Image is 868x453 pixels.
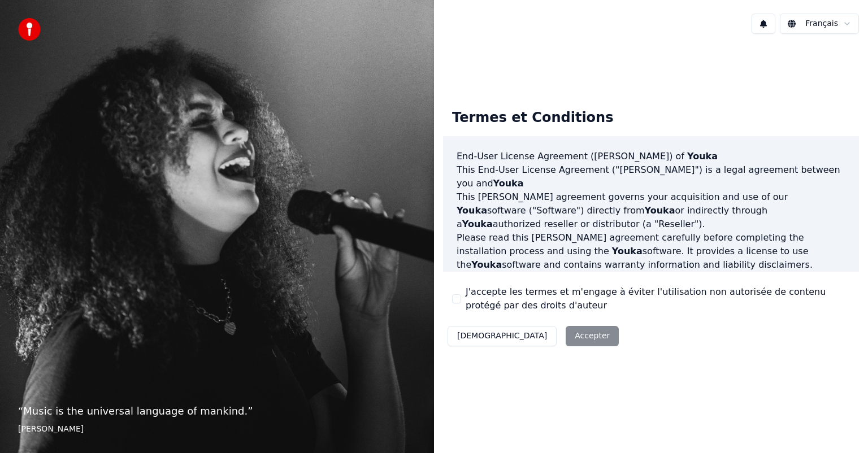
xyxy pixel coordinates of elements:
div: Termes et Conditions [443,100,622,136]
h3: End-User License Agreement ([PERSON_NAME]) of [457,150,845,163]
span: Youka [471,259,502,270]
span: Youka [493,178,524,189]
span: Youka [462,219,493,229]
p: Please read this [PERSON_NAME] agreement carefully before completing the installation process and... [457,231,845,272]
span: Youka [612,246,643,256]
span: Youka [687,151,718,162]
img: youka [18,18,41,41]
p: If you register for a free trial of the software, this [PERSON_NAME] agreement will also govern t... [457,272,845,326]
p: This [PERSON_NAME] agreement governs your acquisition and use of our software ("Software") direct... [457,190,845,231]
button: [DEMOGRAPHIC_DATA] [448,326,557,346]
span: Youka [457,205,487,216]
p: This End-User License Agreement ("[PERSON_NAME]") is a legal agreement between you and [457,163,845,190]
p: “ Music is the universal language of mankind. ” [18,403,416,419]
label: J'accepte les termes et m'engage à éviter l'utilisation non autorisée de contenu protégé par des ... [466,285,850,312]
span: Youka [645,205,675,216]
footer: [PERSON_NAME] [18,424,416,435]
